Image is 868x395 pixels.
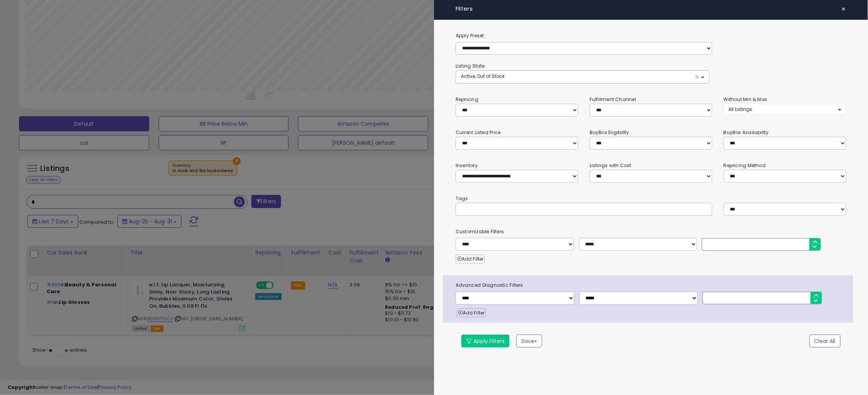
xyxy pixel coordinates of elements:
button: Active, Out of Stock × [456,71,709,83]
h4: Filters [456,6,846,12]
button: × [838,4,849,14]
small: Listings with Cost [590,162,631,169]
small: Fulfillment Channel [590,96,636,103]
span: Advanced Diagnostic Filters [450,281,853,289]
button: Apply Filters [461,335,510,348]
span: Active, Out of Stock [461,73,505,79]
small: Repricing [456,96,478,103]
button: Save [516,335,542,348]
button: Add Filter [456,254,485,264]
small: Listing State [456,63,485,69]
small: Customizable Filters [450,228,852,236]
label: Apply Preset: [450,32,852,40]
small: Without Min & Max [724,96,767,103]
small: Inventory [456,162,478,169]
button: Add Filter [457,308,486,318]
span: × [695,73,700,81]
span: × [841,4,846,14]
small: BuyBox Eligibility [590,129,629,136]
small: Current Listed Price [456,129,500,136]
small: Tags [450,194,852,203]
small: BuyBox Availability [724,129,769,136]
span: All Listings [729,106,753,112]
button: All Listings [724,104,846,115]
button: Clear All [810,335,841,348]
small: Repricing Method [724,162,766,169]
